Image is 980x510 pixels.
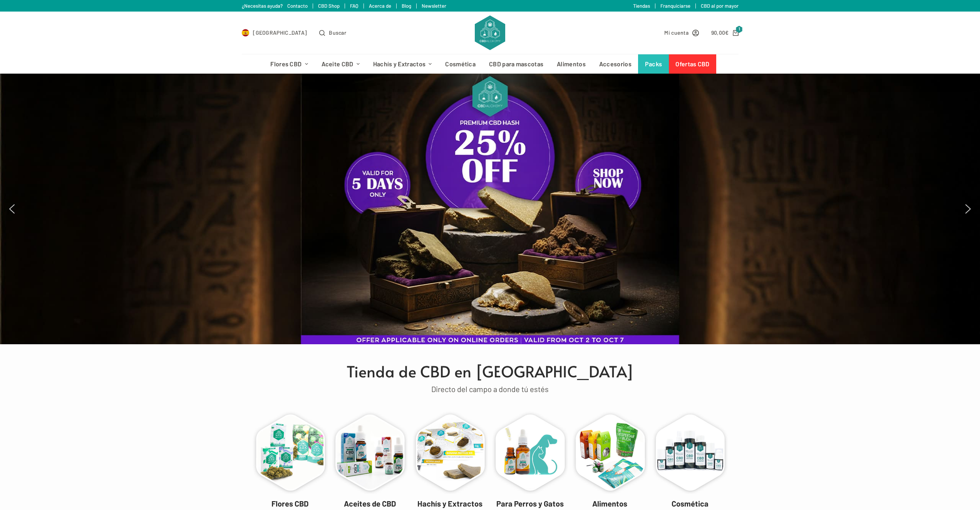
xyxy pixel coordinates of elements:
a: Hachís y Extractos [366,54,439,74]
a: Alimentos [592,499,627,508]
a: Hachís y Extractos [417,499,482,508]
a: Aceites de CBD [344,499,396,508]
nav: Menú de cabecera [264,54,716,74]
a: Acerca de [369,3,391,9]
a: Para Perros y Gatos [496,499,564,508]
span: € [725,29,729,36]
span: Mi cuenta [664,28,689,37]
p: Directo del campo a donde tú estés [246,383,735,396]
img: Aceites de CBD [332,411,408,495]
a: Select Country [242,28,307,37]
a: Alimentos [550,54,593,74]
a: Flores CBD [271,499,308,508]
a: Franquiciarse [660,3,690,9]
span: Buscar [329,28,346,37]
img: Cosmética con CBD [652,411,728,495]
a: CBD Shop [318,3,340,9]
a: FAQ [350,3,358,9]
img: next arrow [962,203,974,215]
a: Aceite CBD [315,54,366,74]
img: Flores de CBD [252,411,328,495]
img: CBD para mascotas [492,411,568,495]
a: Newsletter [422,3,446,9]
a: Packs [638,54,669,74]
a: Mi cuenta [664,28,699,37]
img: CBD Alchemy [475,15,505,50]
a: Ofertas CBD [669,54,716,74]
img: Alimentos con CBD [572,411,648,495]
img: Hachís y Extractos de CBD [412,411,488,495]
a: Cosmética [672,499,709,508]
img: previous arrow [6,203,18,215]
bdi: 90,00 [711,29,729,36]
span: 1 [736,26,743,33]
a: Flores CBD [264,54,315,74]
h1: Tienda de CBD en [GEOGRAPHIC_DATA] [246,360,735,383]
a: Tiendas [633,3,650,9]
a: ¿Necesitas ayuda? Contacto [242,3,308,9]
img: ES Flag [242,29,250,37]
a: CBD para mascotas [482,54,550,74]
a: CBD al por mayor [701,3,739,9]
a: Carro de compra [711,28,739,37]
span: [GEOGRAPHIC_DATA] [253,28,307,37]
a: Blog [402,3,411,9]
button: Abrir formulario de búsqueda [319,28,346,37]
a: Cosmética [439,54,482,74]
a: Accesorios [592,54,638,74]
